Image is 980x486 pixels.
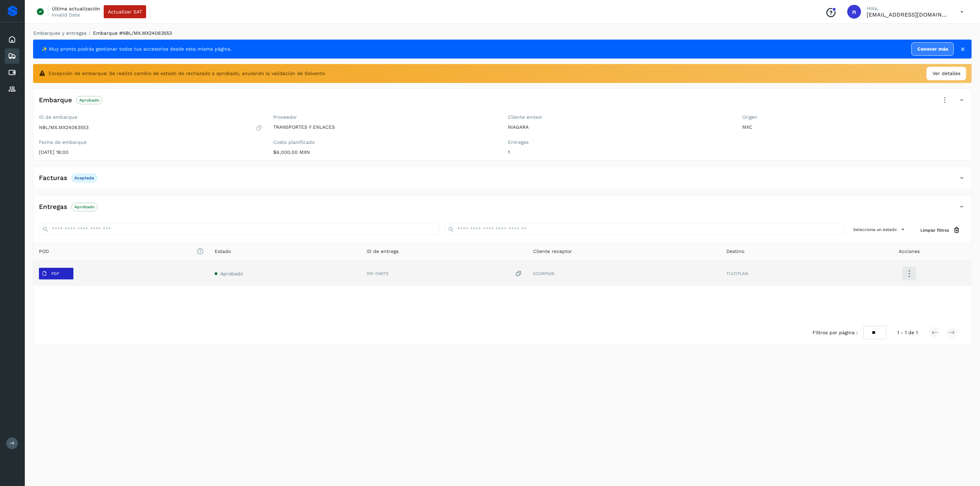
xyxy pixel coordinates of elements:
[533,248,572,255] span: Cliente receptor
[920,227,949,233] span: Limpiar filtros
[932,70,960,77] span: Ver detalles
[52,6,100,12] p: Última actualización
[33,30,972,37] nav: breadcrumb
[51,271,59,276] p: PDF
[5,65,19,80] div: Cuentas por pagar
[911,42,954,56] a: Conocer más
[508,124,732,130] p: NIAGARA
[52,12,80,18] p: Invalid Date
[39,139,263,145] label: Fecha de embarque
[850,224,909,235] button: Selecciona un estado
[274,149,497,155] p: $6,000.00 MXN
[74,176,94,180] p: Aceptada
[79,98,99,103] p: Aprobado
[867,6,949,11] p: Hola,
[508,149,732,155] p: 1
[74,204,94,209] p: Aprobado
[897,329,918,336] span: 1 - 1 de 1
[104,5,146,18] button: Actualizar SAT
[39,125,89,130] p: NBL/MX.MX24063553
[743,114,966,120] label: Origen
[274,139,497,145] label: Costo planificado
[5,49,19,64] div: Embarques
[867,11,949,18] p: niagara+prod@solvento.mx
[5,82,19,97] div: Proveedores
[93,30,172,36] span: Embarque #NBL/MX.MX24063553
[899,248,920,255] span: Acciones
[813,329,858,336] span: Filtros por página :
[39,203,67,211] h4: Entregas
[274,124,497,130] p: TRANSPORTES Y ENLACES
[721,261,847,286] td: TULTITLAN
[39,114,263,120] label: ID de embarque
[726,248,744,255] span: Destino
[743,124,966,130] p: MXC
[33,30,86,36] a: Embarques y entregas
[508,114,732,120] label: Cliente emisor
[528,261,721,286] td: SCORPION
[33,172,971,189] div: FacturasAceptada
[33,201,971,218] div: EntregasAprobado
[274,114,497,120] label: Proveedor
[39,268,73,279] button: PDF
[367,248,399,255] span: ID de entrega
[220,271,243,276] span: Aprobado
[108,9,142,14] span: Actualizar SAT
[39,248,204,255] span: POD
[367,270,522,277] div: 001-114073
[39,149,263,155] p: [DATE] 18:00
[33,94,971,112] div: EmbarqueAprobado
[49,70,325,77] span: Excepción de embarque: Se realizó cambio de estado de rechazado a aprobado, anulando la validació...
[41,45,232,53] span: ✨ Muy pronto podrás gestionar todos tus accesorios desde esta misma página.
[39,174,67,182] h4: Facturas
[915,224,966,236] button: Limpiar filtros
[508,139,732,145] label: Entregas
[5,32,19,47] div: Inicio
[39,96,72,104] h4: Embarque
[215,248,231,255] span: Estado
